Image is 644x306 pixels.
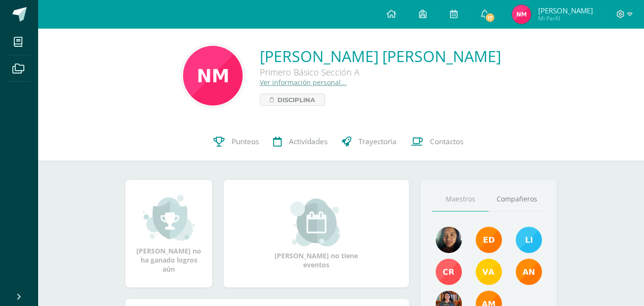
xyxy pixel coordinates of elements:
[516,259,542,285] img: a348d660b2b29c2c864a8732de45c20a.png
[432,187,489,211] a: Maestros
[485,12,495,23] span: 17
[289,137,327,147] span: Actividades
[436,227,462,253] img: c97de3f0a4f62e6deb7e91c2258cdedc.png
[538,14,593,22] span: Mi Perfil
[512,5,531,24] img: 8f98804302e6709f0926dac1a0299fa2.png
[538,6,593,15] span: [PERSON_NAME]
[260,66,501,78] div: Primero Básico Sección A
[260,46,501,66] a: [PERSON_NAME] [PERSON_NAME]
[476,227,502,253] img: f40e456500941b1b33f0807dd74ea5cf.png
[232,137,259,147] span: Punteos
[335,123,404,161] a: Trayectoria
[206,123,266,161] a: Punteos
[404,123,470,161] a: Contactos
[260,94,325,106] a: Disciplina
[489,187,545,211] a: Compañeros
[430,137,463,147] span: Contactos
[266,123,335,161] a: Actividades
[135,194,203,274] div: [PERSON_NAME] no ha ganado logros aún
[290,199,342,246] img: event_small.png
[516,227,542,253] img: 93ccdf12d55837f49f350ac5ca2a40a5.png
[269,199,364,269] div: [PERSON_NAME] no tiene eventos
[436,259,462,285] img: 6117b1eb4e8225ef5a84148c985d17e2.png
[143,194,195,242] img: achievement_small.png
[358,137,397,147] span: Trayectoria
[260,78,347,87] a: Ver información personal...
[183,46,243,106] img: fc31e3634487fff2bc08d9e948e2b3ea.png
[476,259,502,285] img: cd5e356245587434922763be3243eb79.png
[277,94,315,106] span: Disciplina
